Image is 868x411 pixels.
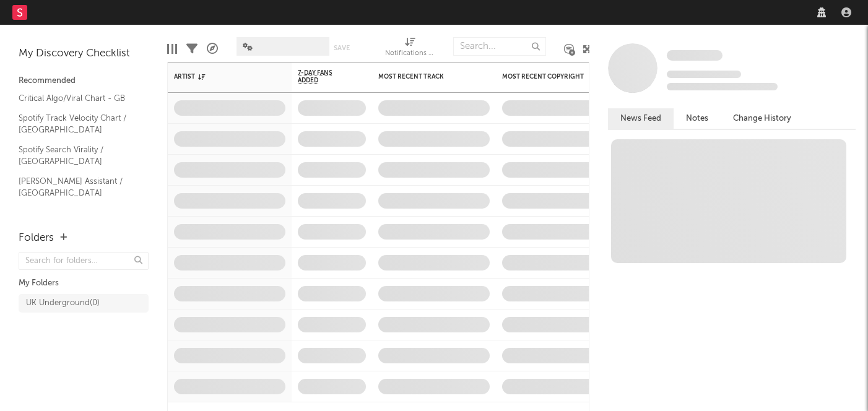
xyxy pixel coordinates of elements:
[19,276,149,291] div: My Folders
[174,73,267,80] div: Artist
[207,31,218,67] div: A&R Pipeline
[19,111,136,137] a: Spotify Track Velocity Chart / [GEOGRAPHIC_DATA]
[19,143,136,168] a: Spotify Search Virality / [GEOGRAPHIC_DATA]
[19,46,149,61] div: My Discovery Checklist
[721,108,804,129] button: Change History
[19,294,149,313] a: UK Underground(0)
[608,108,674,129] button: News Feed
[385,46,435,61] div: Notifications (Artist)
[19,74,149,89] div: Recommended
[667,50,723,62] a: Some Artist
[378,73,471,80] div: Most Recent Track
[667,83,778,90] span: 0 fans last week
[334,45,350,51] button: Save
[453,37,546,56] input: Search...
[19,206,136,231] a: Algorithmic A&R Assistant ([GEOGRAPHIC_DATA])
[26,296,100,311] div: UK Underground ( 0 )
[667,50,723,61] span: Some Artist
[19,252,149,270] input: Search for folders...
[19,231,54,246] div: Folders
[167,31,177,67] div: Edit Columns
[186,31,197,67] div: Filters
[19,92,136,105] a: Critical Algo/Viral Chart - GB
[667,71,741,78] span: Tracking Since: [DATE]
[502,73,595,80] div: Most Recent Copyright
[674,108,721,129] button: Notes
[385,31,435,67] div: Notifications (Artist)
[298,69,347,84] span: 7-Day Fans Added
[19,175,136,200] a: [PERSON_NAME] Assistant / [GEOGRAPHIC_DATA]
